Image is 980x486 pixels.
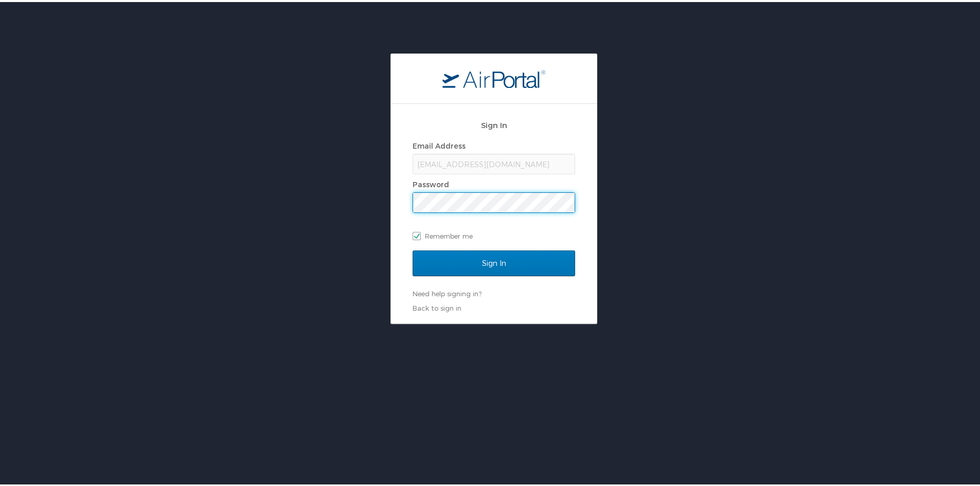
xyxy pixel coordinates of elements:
label: Email Address [413,139,466,148]
a: Back to sign in [413,302,461,310]
img: logo [442,67,545,86]
input: Sign In [413,248,575,274]
a: Need help signing in? [413,287,482,296]
h2: Sign In [413,117,575,129]
label: Remember me [413,226,575,242]
label: Password [413,178,449,187]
